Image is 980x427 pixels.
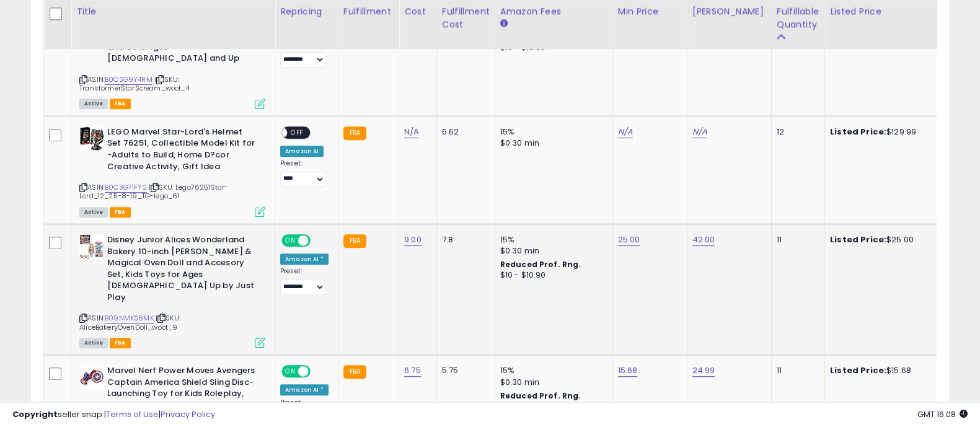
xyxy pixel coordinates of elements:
a: 25.00 [618,234,640,246]
div: Min Price [618,5,682,18]
div: 12 [777,126,815,138]
a: Privacy Policy [161,408,215,420]
div: $129.99 [830,126,933,138]
b: Listed Price: [830,126,886,138]
b: Reduced Prof. Rng. [500,259,581,270]
div: 5.75 [442,365,485,376]
div: $0.30 min [500,377,603,388]
div: seller snap | | [12,409,215,421]
span: | SKU: Lego76251Star-Lord_12_25-8-19_TG-lego_61 [79,182,228,201]
a: Terms of Use [106,408,159,420]
div: Amazon AI [280,146,324,157]
span: All listings currently available for purchase on Amazon [79,338,108,348]
a: B09NMKS8MK [105,313,154,324]
b: Listed Price: [830,234,886,245]
div: $25.00 [830,234,933,245]
div: Amazon AI * [280,253,329,265]
a: B0C3G71FY2 [105,182,147,193]
span: ON [283,236,298,246]
strong: Copyright [12,408,58,420]
div: Preset: [280,267,329,294]
div: Amazon AI * [280,384,329,395]
div: ASIN: [79,234,265,346]
div: 15% [500,365,603,376]
img: 512ThkcqYLL._SL40_.jpg [79,234,104,259]
span: OFF [287,127,307,138]
a: N/A [692,126,707,138]
b: LEGO Marvel Star-Lord's Helmet Set 76251, Collectible Model Kit for -Adults to Build, Home D?cor ... [107,126,258,175]
div: $0.30 min [500,138,603,149]
span: OFF [309,236,329,246]
span: OFF [309,366,329,377]
a: 6.75 [404,364,421,377]
div: $15.68 [830,365,933,376]
b: Listed Price: [830,364,886,376]
div: Cost [404,5,431,18]
div: Preset: [280,159,329,187]
span: 2025-09-10 16:08 GMT [917,408,968,420]
a: N/A [618,126,633,138]
a: 24.99 [692,364,715,377]
a: 9.00 [404,234,422,246]
small: FBA [343,365,366,379]
div: Listed Price [830,5,937,18]
div: Title [76,5,270,18]
div: 15% [500,234,603,245]
a: 15.68 [618,364,638,377]
div: 11 [777,365,815,376]
img: 41OvA9G5DKL._SL40_.jpg [79,365,104,390]
div: ASIN: [79,126,265,216]
span: | SKU: AliceBakeryOvenDoll_woot_9 [79,313,180,332]
div: ASIN: [79,7,265,108]
span: FBA [110,338,131,348]
div: Preset: [280,40,329,67]
small: FBA [343,234,366,248]
b: Disney Junior Alices Wonderland Bakery 10-inch [PERSON_NAME] & Magical Oven Doll and Accesory Set... [107,234,258,306]
a: 42.00 [692,234,715,246]
div: Amazon Fees [500,5,607,18]
div: Fulfillment [343,5,394,18]
div: 11 [777,234,815,245]
div: 15% [500,126,603,138]
div: $0.30 min [500,245,603,257]
span: All listings currently available for purchase on Amazon [79,207,108,218]
div: Repricing [280,5,333,18]
img: 51K-EMDwcBL._SL40_.jpg [79,126,104,151]
span: All listings currently available for purchase on Amazon [79,99,108,109]
small: FBA [343,126,366,140]
a: N/A [404,126,419,138]
a: B0CSG9Y4RM [105,74,152,85]
span: FBA [110,207,131,218]
div: 6.62 [442,126,485,138]
span: FBA [110,99,131,109]
div: Fulfillment Cost [442,5,490,31]
div: Fulfillable Quantity [777,5,819,31]
b: Reduced Prof. Rng. [500,390,581,401]
div: 7.8 [442,234,485,245]
div: [PERSON_NAME] [692,5,766,18]
span: | SKU: TransformerStarScream_woot_4 [79,74,190,93]
div: $10 - $10.90 [500,270,603,281]
span: ON [283,366,298,377]
small: Amazon Fees. [500,18,508,29]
